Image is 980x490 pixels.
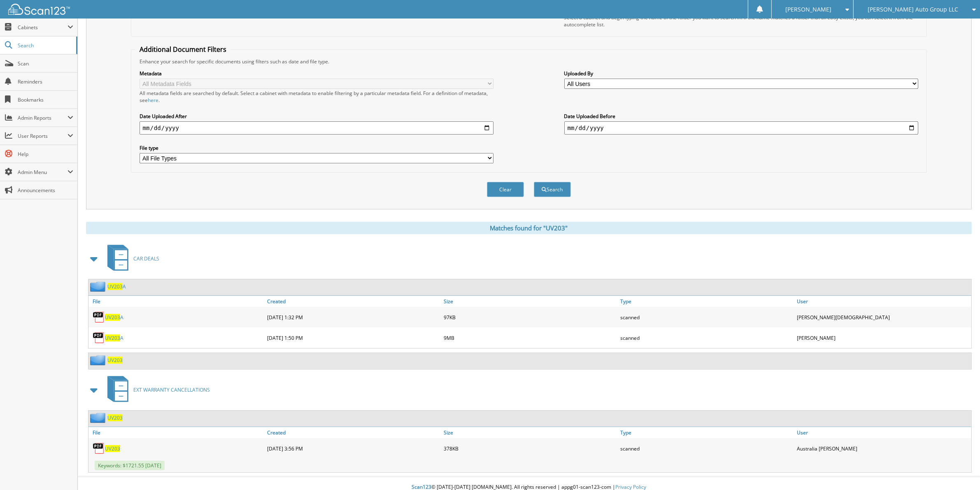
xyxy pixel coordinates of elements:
img: PDF.png [93,442,105,455]
a: here [148,97,158,104]
span: Admin Reports [18,114,68,121]
div: [DATE] 3:56 PM [265,440,442,457]
button: Clear [487,182,524,197]
a: Size [442,427,618,438]
img: folder2.png [90,355,107,365]
div: 9MB [442,330,618,346]
img: folder2.png [90,413,107,423]
div: scanned [618,309,795,325]
a: File [88,427,265,438]
a: UV203 [105,445,120,452]
div: 378KB [442,440,618,457]
span: EXT WARRANTY CANCELLATIONS [133,386,210,393]
a: Created [265,427,442,438]
span: Cabinets [18,24,68,31]
div: [PERSON_NAME] [795,330,971,346]
span: Scan [18,60,73,67]
input: end [564,121,919,135]
label: File type [140,144,494,151]
a: File [88,296,265,307]
a: UV203A [105,314,123,321]
a: Size [442,296,618,307]
label: Metadata [140,70,494,77]
span: Admin Menu [18,169,68,176]
img: PDF.png [93,332,105,344]
label: Uploaded By [564,70,919,77]
span: [PERSON_NAME] Auto Group LLC [868,7,958,12]
span: CAR DEALS [133,255,159,262]
img: scan123-logo-white.svg [8,4,70,15]
a: UV203 [107,414,123,421]
span: Reminders [18,78,73,85]
div: All metadata fields are searched by default. Select a cabinet with metadata to enable filtering b... [140,90,494,104]
span: Bookmarks [18,96,73,103]
img: PDF.png [93,311,105,323]
div: 97KB [442,309,618,325]
label: Date Uploaded Before [564,113,919,120]
a: User [795,427,971,438]
div: [DATE] 1:50 PM [265,330,442,346]
div: [PERSON_NAME][DEMOGRAPHIC_DATA] [795,309,971,325]
button: Search [534,182,571,197]
span: [PERSON_NAME] [786,7,832,12]
input: start [140,121,494,135]
img: folder2.png [90,281,107,292]
div: Australia [PERSON_NAME] [795,440,971,457]
div: scanned [618,440,795,457]
a: Type [618,296,795,307]
span: UV203 [107,283,123,290]
span: Search [18,42,72,49]
a: UV203A [107,283,126,290]
iframe: Chat Widget [939,451,980,490]
span: Announcements [18,187,73,194]
span: Help [18,151,73,158]
a: CAR DEALS [102,242,159,275]
div: Enhance your search for specific documents using filters such as date and file type. [135,58,923,65]
a: User [795,296,971,307]
div: Select a cabinet and begin typing the name of the folder you want to search in. If the name match... [564,14,919,28]
a: Type [618,427,795,438]
div: scanned [618,330,795,346]
label: Date Uploaded After [140,113,494,120]
div: Matches found for "UV203" [86,222,972,234]
a: UV203A [105,334,123,341]
a: Created [265,296,442,307]
a: UV203 [107,357,123,364]
span: UV203 [105,334,120,341]
div: [DATE] 1:32 PM [265,309,442,325]
legend: Additional Document Filters [135,45,230,54]
span: Keywords: $1721.55 [DATE] [95,461,165,470]
a: EXT WARRANTY CANCELLATIONS [102,374,210,406]
span: User Reports [18,132,68,139]
span: UV203 [105,314,120,321]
